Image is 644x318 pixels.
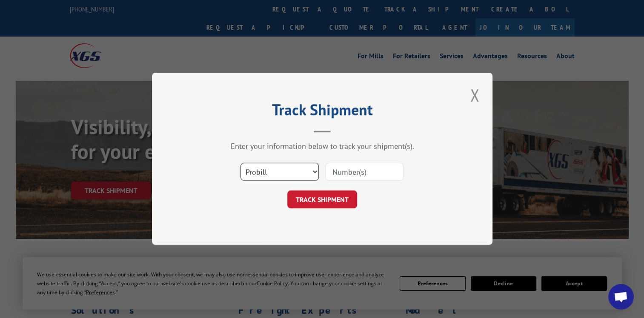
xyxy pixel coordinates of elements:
[467,83,482,107] button: Close modal
[325,163,404,181] input: Number(s)
[195,104,450,120] h2: Track Shipment
[195,142,450,151] div: Enter your information below to track your shipment(s).
[287,191,357,209] button: TRACK SHIPMENT
[608,284,634,309] a: Open chat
